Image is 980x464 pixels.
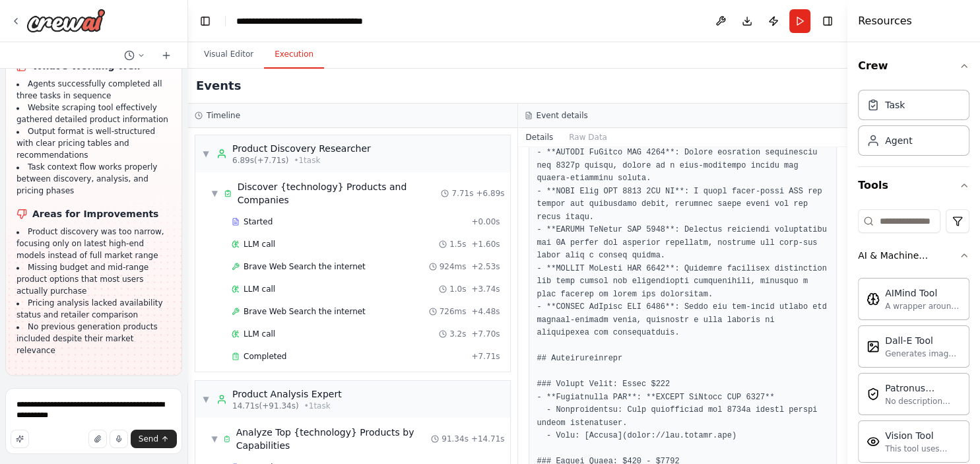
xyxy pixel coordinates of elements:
span: • 1 task [304,401,331,411]
span: ▼ [211,188,218,199]
button: Visual Editor [193,41,264,69]
button: Crew [858,48,969,84]
div: No description available [885,396,961,407]
span: • 1 task [294,155,320,166]
img: Patronusevaltool [866,387,880,401]
span: ▼ [211,434,218,444]
span: Analyze Top {technology} Products by Capabilities [236,426,432,452]
img: Aimindtool [866,292,880,306]
button: Details [518,128,562,147]
span: + 2.53s [471,261,500,272]
span: 3.2s [449,329,466,339]
span: + 7.71s [471,351,500,362]
li: No previous generation products included despite their market relevance [16,321,171,356]
h3: Timeline [207,110,240,121]
li: Task context flow works properly between discovery, analysis, and pricing phases [16,161,171,197]
span: 6.89s (+7.71s) [232,155,288,166]
button: Switch to previous chat [119,48,150,63]
span: + 6.89s [476,188,504,199]
button: Start a new chat [156,48,177,63]
span: LLM call [244,284,275,294]
button: Upload files [88,430,107,448]
div: Agent [885,134,912,147]
span: 1.5s [449,239,466,249]
span: + 4.48s [471,306,500,317]
span: ▼ [202,394,210,405]
li: Missing budget and mid-range product options that most users actually purchase [16,261,171,297]
div: Product Discovery Researcher [232,142,371,155]
button: Hide left sidebar [196,12,214,30]
span: 924ms [440,261,467,272]
button: Send [131,430,177,448]
button: Tools [858,167,969,204]
span: + 7.70s [471,329,500,339]
span: 7.71s [451,188,473,199]
nav: breadcrumb [236,15,385,28]
h2: Events [196,77,241,95]
span: Started [244,216,273,227]
span: 14.71s (+91.34s) [232,401,299,411]
img: Dalletool [866,340,880,353]
li: Pricing analysis lacked availability status and retailer comparison [16,297,171,321]
div: This tool uses OpenAI's Vision API to describe the contents of an image. [885,444,961,454]
span: Brave Web Search the internet [244,306,366,317]
span: + 0.00s [471,216,500,227]
img: Visiontool [866,435,880,448]
div: Task [885,98,905,112]
span: ▼ [202,149,210,159]
span: Discover {technology} Products and Companies [238,180,441,207]
span: 1.0s [449,284,466,294]
span: LLM call [244,329,275,339]
span: Completed [244,351,286,362]
button: Execution [264,41,324,69]
li: Agents successfully completed all three tasks in sequence [16,78,171,102]
img: Logo [26,9,106,32]
div: Generates images using OpenAI's Dall-E model. [885,348,961,359]
button: Raw Data [561,128,615,147]
div: Product Analysis Expert [232,387,342,401]
button: Click to speak your automation idea [110,430,128,448]
span: + 14.71s [471,434,505,444]
span: + 1.60s [471,239,500,249]
div: Patronus Evaluation Tool [885,381,961,395]
span: 726ms [440,306,467,317]
li: Output format is well-structured with clear pricing tables and recommendations [16,125,171,161]
span: LLM call [244,239,275,249]
button: Improve this prompt [11,430,29,448]
div: A wrapper around [AI-Minds]([URL][DOMAIN_NAME]). Useful for when you need answers to questions fr... [885,301,961,312]
span: Brave Web Search the internet [244,261,366,272]
button: AI & Machine Learning [858,238,969,273]
div: AIMind Tool [885,286,961,300]
h1: Areas for Improvements [16,207,171,220]
h3: Event details [537,110,588,121]
div: Crew [858,84,969,166]
button: Hide right sidebar [818,12,837,30]
h4: Resources [858,13,912,29]
span: + 3.74s [471,284,500,294]
div: Vision Tool [885,429,961,442]
li: Website scraping tool effectively gathered detailed product information [16,102,171,125]
span: Send [139,434,158,444]
span: 91.34s [441,434,469,444]
li: Product discovery was too narrow, focusing only on latest high-end models instead of full market ... [16,226,171,261]
div: AI & Machine Learning [858,249,959,262]
div: Dall-E Tool [885,334,961,347]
